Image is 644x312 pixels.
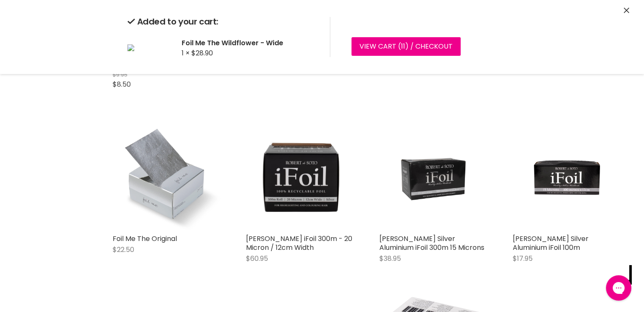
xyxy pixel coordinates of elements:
a: Foil Me The Original [113,234,177,244]
img: Foil Me The Original [113,122,221,230]
span: $8.50 [113,79,131,89]
span: 11 [401,41,405,51]
span: $9.95 [113,71,127,79]
span: $28.90 [191,48,213,58]
a: [PERSON_NAME] Silver Aluminium iFoil 300m 15 Microns [379,234,484,252]
button: Close [624,6,629,15]
span: $60.95 [246,254,268,263]
img: Foil Me The Wildflower - Wide [127,44,134,51]
a: Robert de Soto iFoil 300m - 20 Micron / 12cm Width [246,122,354,230]
span: $38.95 [379,254,401,263]
span: $17.95 [513,254,533,263]
a: Robert de Soto Silver Aluminium iFoil 100m [513,122,621,230]
a: Robert de Soto Silver Aluminium iFoil 300m 15 Microns [379,122,487,230]
a: [PERSON_NAME] Silver Aluminium iFoil 100m [513,234,589,252]
a: [PERSON_NAME] iFoil 300m - 20 Micron / 12cm Width [246,234,352,252]
img: Robert de Soto Silver Aluminium iFoil 100m [531,122,603,230]
iframe: Gorgias live chat messenger [602,272,636,304]
a: View cart (11) / Checkout [351,37,461,56]
span: $22.50 [113,245,134,255]
h2: Foil Me The Wildflower - Wide [182,38,316,47]
h2: Added to your cart: [127,17,316,27]
span: 1 × [182,48,190,58]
